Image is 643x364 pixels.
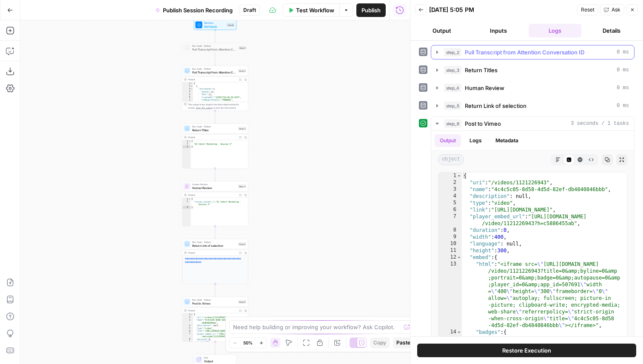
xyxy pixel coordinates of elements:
[215,30,216,42] g: Edge from start to step_1
[438,254,462,261] div: 12
[431,81,634,95] button: 0 ms
[182,140,191,143] div: 1
[182,93,193,96] div: 5
[238,242,246,246] div: Step 5
[393,337,414,348] button: Paste
[182,124,248,169] div: Run Code · PythonReturn TitlesStep 3Output[ "AI Cohort Marketing - Session 4"]
[192,128,236,132] span: Return Titles
[396,339,410,347] span: Paste
[472,24,525,37] button: Inputs
[215,284,216,296] g: Edge from step_5 to step_6
[192,240,236,244] span: Run Code · Python
[188,140,191,143] span: Toggle code folding, rows 1 through 3
[188,198,191,201] span: Toggle code folding, rows 1 through 3
[617,102,629,110] span: 0 ms
[283,3,339,17] button: Test Workflow
[182,330,193,333] div: 6
[192,183,236,186] span: Human Review
[585,24,638,37] button: Details
[238,127,246,130] div: Step 3
[204,21,225,25] span: Workflow
[438,213,462,227] div: 7
[215,226,216,239] g: Edge from step_4 to step_5
[438,186,462,193] div: 3
[182,99,193,102] div: 7
[182,88,193,91] div: 3
[617,66,629,74] span: 0 ms
[215,53,216,65] g: Edge from step_1 to step_2
[444,48,461,56] span: step_2
[444,84,461,92] span: step_4
[438,193,462,200] div: 4
[617,48,629,56] span: 0 ms
[182,324,193,327] div: 4
[444,102,461,110] span: step_5
[438,329,462,336] div: 14
[581,6,595,14] span: Reset
[192,186,236,190] span: Human Review
[464,134,487,147] button: Logs
[182,198,191,201] div: 1
[438,247,462,254] div: 11
[182,319,193,324] div: 3
[373,339,386,347] span: Copy
[465,66,498,74] span: Return Titles
[431,117,634,130] button: 3 seconds / 1 tasks
[465,119,501,128] span: Post to Vimeo
[435,134,461,147] button: Output
[192,70,236,74] span: Pull Transcript from Attention Conversation ID
[188,309,236,312] div: Output
[444,119,461,128] span: step_6
[417,344,636,357] button: Restore Execution
[215,111,216,123] g: Edge from step_2 to step_3
[192,298,236,302] span: Run Code · Python
[188,193,236,197] div: Output
[182,85,193,88] div: 2
[182,66,248,111] div: Run Code · PythonPull Transcript from Attention Conversation IDStep 2Output[ { "attributes":{ "bo...
[182,316,193,319] div: 2
[204,356,233,359] span: End
[188,251,236,254] div: Output
[431,63,634,77] button: 0 ms
[182,313,193,316] div: 1
[502,346,551,355] span: Restore Execution
[617,84,629,92] span: 0 ms
[238,69,246,73] div: Step 2
[438,154,464,165] span: object
[438,336,462,342] div: 15
[182,96,193,99] div: 6
[370,337,390,348] button: Copy
[465,48,584,56] span: Pull Transcript from Attention Conversation ID
[182,43,248,53] div: Run Code · PythonPull Transcript from Attention Conversation IDStep 1
[457,329,461,336] span: Toggle code folding, rows 14 through 28
[182,146,191,149] div: 3
[192,47,237,51] span: Pull Transcript from Attention Conversation ID
[191,82,193,85] span: Toggle code folding, rows 1 through 244
[182,297,248,342] div: Run Code · PythonPost to VimeoStep 6Output{ "uri":"/videos/1121226943", "name":"4c4c5c05-8d58-4d5...
[431,45,634,59] button: 0 ms
[529,24,582,37] button: Logs
[182,20,248,30] div: WorkflowSet InputsInputs
[192,67,236,71] span: Run Code · Python
[296,6,334,14] span: Test Workflow
[438,234,462,240] div: 9
[192,243,236,248] span: Return Link of selection
[239,46,246,50] div: Step 1
[163,6,233,14] span: Publish Session Recording
[243,6,256,14] span: Draft
[465,84,504,92] span: Human Review
[431,131,634,343] div: 3 seconds / 1 tasks
[182,333,193,338] div: 7
[182,90,193,93] div: 4
[182,338,193,341] div: 8
[182,181,248,226] div: Human ReviewHuman ReviewStep 4Output{ "review_content_1":"AI Cohort Marketing - Session 4"}
[188,103,246,110] div: This output is too large & has been abbreviated for review. to view the full content.
[150,3,238,17] button: Publish Session Recording
[612,6,620,14] span: Ask
[457,172,461,179] span: Toggle code folding, rows 1 through 741
[192,44,237,48] span: Run Code · Python
[438,206,462,213] div: 6
[182,341,193,344] div: 9
[204,24,225,28] span: Set Inputs
[204,359,233,363] span: Output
